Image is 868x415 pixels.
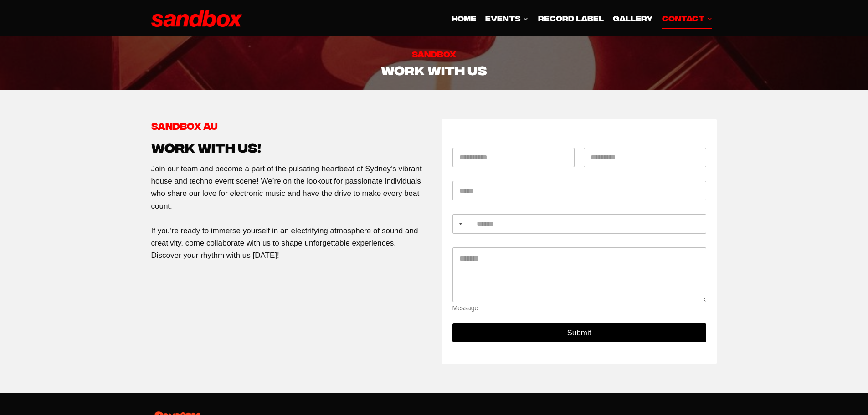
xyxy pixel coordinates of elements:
[452,214,706,234] input: Mobile
[151,60,717,79] h2: Work With Us
[485,12,529,24] span: EVENTS
[657,7,717,29] a: CONTACT
[447,7,481,29] a: HOME
[151,10,242,27] img: Sandbox
[662,12,712,24] span: CONTACT
[452,323,706,342] button: Submit
[151,137,427,156] h2: Work with us!
[151,119,427,133] h5: Sandbox AU
[452,214,465,234] button: Selected country
[452,304,706,312] div: Message
[447,7,717,29] nav: Primary Navigation
[151,163,427,262] p: Join our team and become a part of the pulsating heartbeat of Sydney’s vibrant house and techno e...
[151,47,717,60] h6: Sandbox
[533,7,608,29] a: Record Label
[608,7,657,29] a: GALLERY
[481,7,533,29] a: EVENTS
